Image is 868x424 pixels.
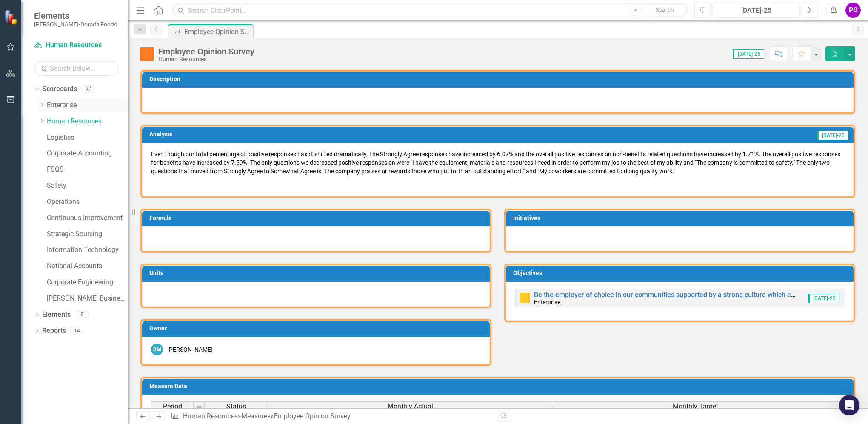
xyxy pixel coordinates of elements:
[151,344,163,355] div: DM
[47,181,128,191] a: Safety
[34,21,117,28] small: [PERSON_NAME]-Dorada Foods
[47,117,128,126] a: Human Resources
[75,311,89,318] div: 5
[226,403,246,410] span: Status
[196,404,203,410] img: 8DAGhfEEPCf229AAAAAElFTkSuQmCC
[167,345,213,354] div: [PERSON_NAME]
[520,293,530,303] img: Caution
[70,327,84,334] div: 14
[47,100,128,110] a: Enterprise
[274,412,351,420] div: Employee Opinion Survey
[149,215,485,221] h3: Formula
[817,131,848,140] span: [DATE]-25
[158,47,254,56] div: Employee Opinion Survey
[163,403,182,410] span: Period
[172,3,688,18] input: Search ClearPoint...
[656,6,674,13] span: Search
[673,403,718,410] span: Monthly Target
[47,197,128,207] a: Operations
[34,61,119,76] input: Search Below...
[42,310,71,320] a: Elements
[42,84,77,94] a: Scorecards
[47,165,128,175] a: FSQS
[534,298,560,305] small: Enterprise
[513,215,849,221] h3: Initiatives
[34,40,119,50] a: Human Resources
[845,3,861,18] button: PG
[171,412,491,421] div: » »
[716,6,797,16] div: [DATE]-25
[149,131,440,138] h3: Analysis
[839,395,859,415] div: Open Intercom Messenger
[4,10,19,25] img: ClearPoint Strategy
[47,213,128,223] a: Continuous Improvement
[808,294,839,303] span: [DATE]-25
[47,261,128,271] a: National Accounts
[149,383,849,390] h3: Measure Data
[183,412,238,420] a: Human Resources
[149,325,485,332] h3: Owner
[47,278,128,287] a: Corporate Engineering
[241,412,271,420] a: Measures
[184,26,251,37] div: Employee Opinion Survey
[149,76,849,83] h3: Description
[47,245,128,255] a: Information Technology
[47,229,128,239] a: Strategic Sourcing
[388,403,433,410] span: Monthly Actual
[713,3,799,18] button: [DATE]-25
[47,133,128,143] a: Logistics
[513,270,849,276] h3: Objectives
[34,11,117,21] span: Elements
[149,270,485,276] h3: Units
[42,326,66,336] a: Reports
[158,56,254,63] div: Human Resources
[140,47,154,61] img: Warning
[81,86,95,93] div: 37
[643,4,686,16] button: Search
[733,49,764,59] span: [DATE]-25
[47,149,128,158] a: Corporate Accounting
[151,150,845,177] p: Even though our total percentage of positive responses hasn't shifted dramatically, The Strongly ...
[47,294,128,304] a: [PERSON_NAME] Business Unit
